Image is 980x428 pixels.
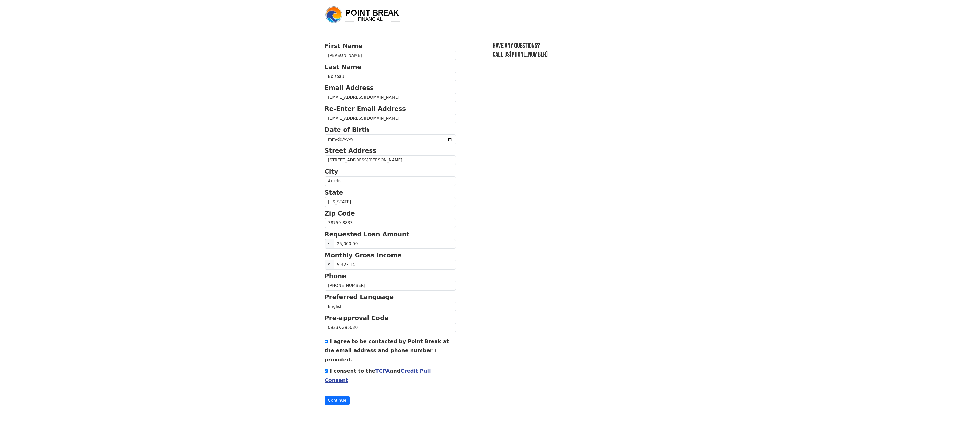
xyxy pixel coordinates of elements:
[325,210,355,217] strong: Zip Code
[325,273,346,280] strong: Phone
[325,51,456,60] input: First Name
[325,168,338,175] strong: City
[325,281,456,291] input: Phone
[325,43,362,50] strong: First Name
[325,126,369,133] strong: Date of Birth
[325,396,350,405] button: Continue
[325,155,456,165] input: Street Address
[325,84,374,92] strong: Email Address
[325,260,334,270] span: $
[325,147,376,154] strong: Street Address
[325,231,409,238] strong: Requested Loan Amount
[325,64,361,71] strong: Last Name
[325,72,456,81] input: Last Name
[325,251,456,260] p: Monthly Gross Income
[325,176,456,186] input: City
[325,114,456,123] input: Re-Enter Email Address
[325,105,406,112] strong: Re-Enter Email Address
[334,239,456,249] input: Requested Loan Amount
[325,368,431,383] label: I consent to the and
[325,6,401,24] img: logo.png
[325,338,449,363] label: I agree to be contacted by Point Break at the email address and phone number I provided.
[510,50,548,59] a: [PHONE_NUMBER]
[325,314,389,322] strong: Pre-approval Code
[325,323,456,332] input: Pre-approval Code
[325,93,456,102] input: Email Address
[493,50,655,59] h3: Call us
[493,42,655,50] h3: Have any questions?
[334,260,456,270] input: Monthly Gross Income
[375,368,390,374] a: TCPA
[325,218,456,228] input: Zip Code
[325,239,334,249] span: $
[325,189,343,196] strong: State
[325,294,394,301] strong: Preferred Language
